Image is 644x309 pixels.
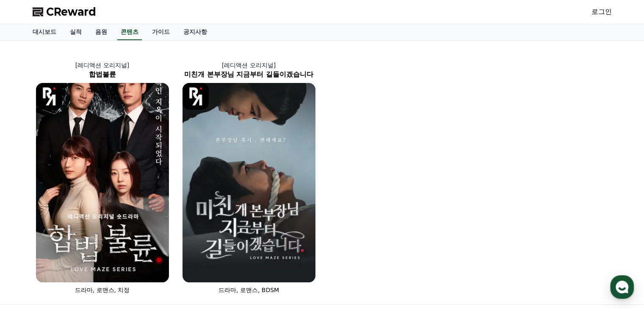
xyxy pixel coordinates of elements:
[36,83,169,282] img: 합법불륜
[36,83,63,110] img: [object Object] Logo
[46,5,96,19] span: CReward
[29,61,176,69] p: [레디액션 오리지널]
[182,83,209,110] img: [object Object] Logo
[27,251,32,258] span: 홈
[88,24,114,40] a: 음원
[26,24,63,40] a: 대시보드
[75,287,130,293] span: 드라마, 로맨스, 치정
[33,5,96,19] a: CReward
[591,7,612,17] a: 로그인
[177,24,214,40] a: 공지사항
[218,287,279,293] span: 드라마, 로맨스, BDSM
[77,252,88,259] span: 대화
[29,69,176,80] h2: 합법불륜
[176,61,322,69] p: [레디액션 오리지널]
[109,239,163,260] a: 설정
[3,239,56,260] a: 홈
[182,83,315,282] img: 미친개 본부장님 지금부터 길들이겠습니다
[176,69,322,80] h2: 미친개 본부장님 지금부터 길들이겠습니다
[117,24,142,40] a: 콘텐츠
[56,239,109,260] a: 대화
[145,24,177,40] a: 가이드
[29,54,176,301] a: [레디액션 오리지널] 합법불륜 합법불륜 [object Object] Logo 드라마, 로맨스, 치정
[176,54,322,301] a: [레디액션 오리지널] 미친개 본부장님 지금부터 길들이겠습니다 미친개 본부장님 지금부터 길들이겠습니다 [object Object] Logo 드라마, 로맨스, BDSM
[131,251,141,258] span: 설정
[63,24,88,40] a: 실적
